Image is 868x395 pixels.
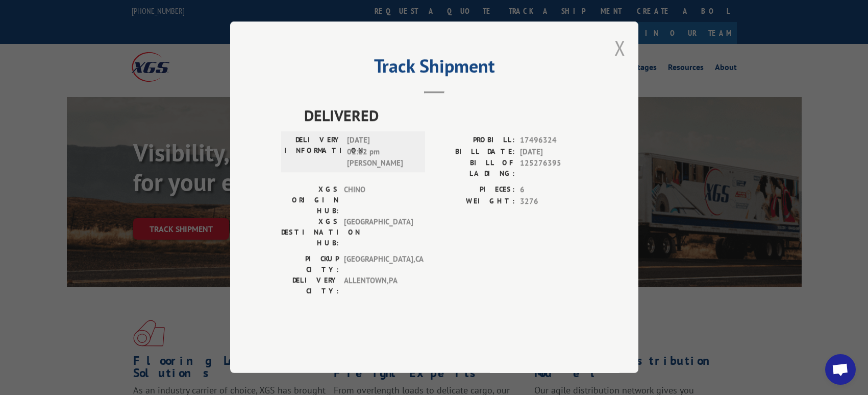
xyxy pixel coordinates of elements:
[281,254,339,275] label: PICKUP CITY:
[614,34,626,61] button: Close modal
[434,158,515,179] label: BILL OF LADING:
[344,184,413,217] span: CHINO
[304,104,587,127] span: DELIVERED
[434,146,515,158] label: BILL DATE:
[520,135,587,147] span: 17496324
[344,275,413,297] span: ALLENTOWN , PA
[520,158,587,179] span: 125276395
[344,254,413,275] span: [GEOGRAPHIC_DATA] , CA
[281,217,339,249] label: XGS DESTINATION HUB:
[825,354,856,385] div: Open chat
[347,135,416,170] span: [DATE] 01:22 pm [PERSON_NAME]
[520,184,587,196] span: 6
[281,184,339,217] label: XGS ORIGIN HUB:
[434,135,515,147] label: PROBILL:
[281,275,339,297] label: DELIVERY CITY:
[284,135,342,170] label: DELIVERY INFORMATION:
[344,217,413,249] span: [GEOGRAPHIC_DATA]
[520,146,587,158] span: [DATE]
[434,184,515,196] label: PIECES:
[520,196,587,207] span: 3276
[281,59,587,78] h2: Track Shipment
[434,196,515,207] label: WEIGHT:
